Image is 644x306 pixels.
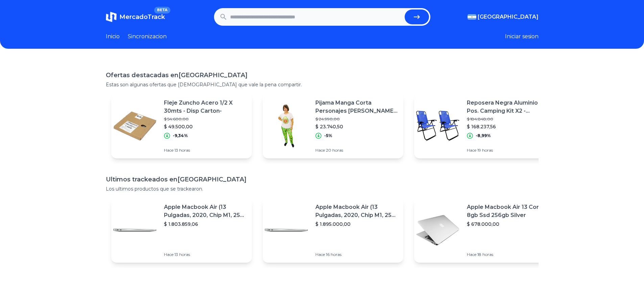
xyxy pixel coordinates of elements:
[467,221,549,227] p: $ 678.000,00
[505,32,539,41] button: Iniciar sesion
[106,12,165,22] a: MercadoTrackBETA
[467,99,549,115] p: Reposera Negra Aluminio 5 Pos. Camping Kit X2 - Disentino
[263,206,310,254] img: Featured image
[111,198,252,263] a: Featured imageApple Macbook Air (13 Pulgadas, 2020, Chip M1, 256 Gb De Ssd, 8 Gb De Ram) - Plata$...
[468,14,476,20] img: Argentina
[106,81,539,88] p: Estas son algunas ofertas que [DEMOGRAPHIC_DATA] que vale la pena compartir.
[315,99,398,115] p: Pijama Manga Corta Personajes [PERSON_NAME] 2165
[106,70,539,80] h1: Ofertas destacadas en [GEOGRAPHIC_DATA]
[324,133,332,138] p: -5%
[315,116,398,122] p: $ 24.990,00
[164,203,246,219] p: Apple Macbook Air (13 Pulgadas, 2020, Chip M1, 256 Gb De Ssd, 8 Gb De Ram) - Plata
[467,116,549,122] p: $ 184.848,00
[106,12,117,22] img: MercadoTrack
[154,7,170,14] span: BETA
[467,203,549,219] p: Apple Macbook Air 13 Core I5 8gb Ssd 256gb Silver
[164,148,246,153] p: Hace 13 horas
[164,116,246,122] p: $ 54.600,00
[315,221,398,227] p: $ 1.895.000,00
[263,93,403,158] a: Featured imagePijama Manga Corta Personajes [PERSON_NAME] 2165$ 24.990,00$ 23.740,50-5%Hace 20 horas
[315,148,398,153] p: Hace 20 horas
[476,133,491,138] p: -8,99%
[263,102,310,150] img: Featured image
[173,133,188,138] p: -9,34%
[164,99,246,115] p: Fleje Zuncho Acero 1/2 X 30mts - Disp Carton-
[315,123,398,130] p: $ 23.740,50
[119,13,165,21] span: MercadoTrack
[414,206,461,254] img: Featured image
[106,175,539,184] h1: Ultimos trackeados en [GEOGRAPHIC_DATA]
[164,221,246,227] p: $ 1.803.859,06
[467,123,549,130] p: $ 168.237,56
[467,148,549,153] p: Hace 19 horas
[111,102,159,150] img: Featured image
[315,252,398,257] p: Hace 16 horas
[414,93,555,158] a: Featured imageReposera Negra Aluminio 5 Pos. Camping Kit X2 - Disentino$ 184.848,00$ 168.237,56-8...
[164,252,246,257] p: Hace 13 horas
[106,32,120,41] a: Inicio
[414,198,555,263] a: Featured imageApple Macbook Air 13 Core I5 8gb Ssd 256gb Silver$ 678.000,00Hace 18 horas
[106,185,539,192] p: Los ultimos productos que se trackearon.
[164,123,246,130] p: $ 49.500,00
[467,252,549,257] p: Hace 18 horas
[111,93,252,158] a: Featured imageFleje Zuncho Acero 1/2 X 30mts - Disp Carton-$ 54.600,00$ 49.500,00-9,34%Hace 13 horas
[263,198,403,263] a: Featured imageApple Macbook Air (13 Pulgadas, 2020, Chip M1, 256 Gb De Ssd, 8 Gb De Ram) - Plata$...
[478,13,539,21] span: [GEOGRAPHIC_DATA]
[414,102,461,150] img: Featured image
[468,13,539,21] button: [GEOGRAPHIC_DATA]
[128,32,167,41] a: Sincronizacion
[315,203,398,219] p: Apple Macbook Air (13 Pulgadas, 2020, Chip M1, 256 Gb De Ssd, 8 Gb De Ram) - Plata
[111,206,159,254] img: Featured image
